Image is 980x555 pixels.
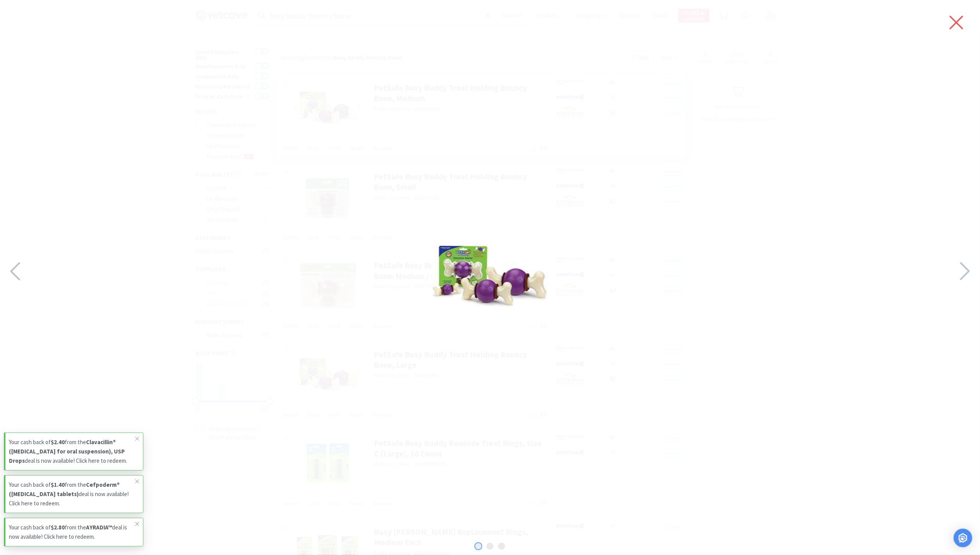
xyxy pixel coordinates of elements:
p: Your cash back of from the deal is now available! Click here to redeem. [9,523,135,541]
strong: AYRADIA™ [86,524,112,531]
button: 1 [475,541,482,549]
strong: $2.80 [51,524,65,531]
button: 2 [486,541,494,549]
p: Your cash back of from the deal is now available! Click here to redeem. [9,480,135,508]
strong: Clavacillin® ([MEDICAL_DATA] for oral suspension), USP Drops [9,438,125,464]
p: Your cash back of from the deal is now available! Click here to redeem. [9,438,135,465]
strong: $1.40 [51,481,65,488]
button: 3 [498,541,506,549]
img: c5ee3b29d4764c2680d3e1f849b6a1b2_2419.png [432,229,548,322]
div: Open Intercom Messenger [954,529,972,547]
strong: $2.40 [51,438,65,446]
